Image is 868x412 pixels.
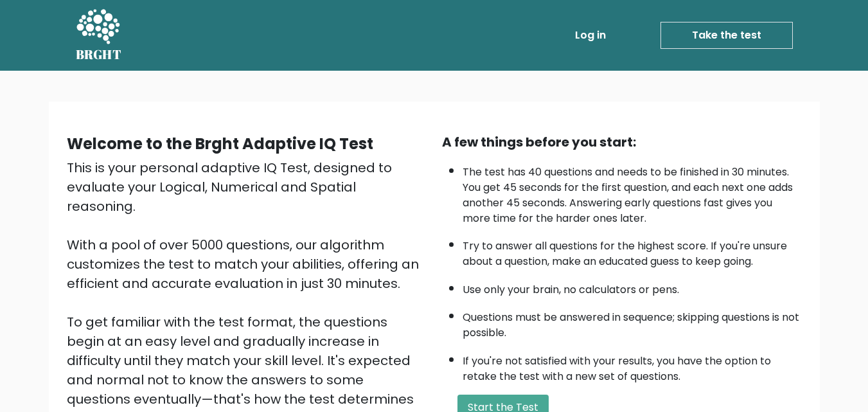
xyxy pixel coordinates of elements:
h5: BRGHT [76,47,122,62]
a: BRGHT [76,5,122,66]
li: Questions must be answered in sequence; skipping questions is not possible. [463,303,802,341]
div: A few things before you start: [442,132,802,152]
li: Use only your brain, no calculators or pens. [463,276,802,298]
b: Welcome to the Brght Adaptive IQ Test [67,133,373,154]
li: The test has 40 questions and needs to be finished in 30 minutes. You get 45 seconds for the firs... [463,158,802,226]
li: If you're not satisfied with your results, you have the option to retake the test with a new set ... [463,347,802,384]
a: Take the test [660,22,793,49]
a: Log in [570,22,611,48]
li: Try to answer all questions for the highest score. If you're unsure about a question, make an edu... [463,232,802,269]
